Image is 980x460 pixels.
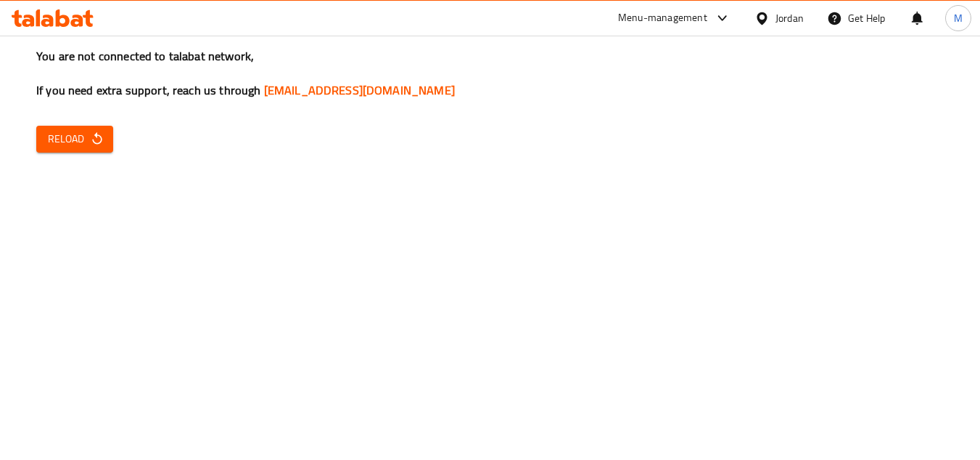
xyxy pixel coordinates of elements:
[48,130,102,148] span: Reload
[775,10,804,26] div: Jordan
[264,79,455,101] a: [EMAIL_ADDRESS][DOMAIN_NAME]
[36,48,944,99] h3: You are not connected to talabat network, If you need extra support, reach us through
[618,9,707,27] div: Menu-management
[954,10,963,26] span: M
[36,126,113,153] button: Reload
